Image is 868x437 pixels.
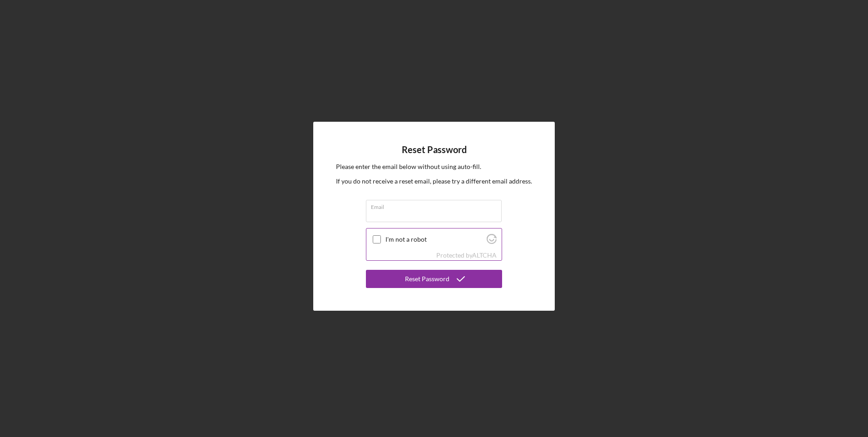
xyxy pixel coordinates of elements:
[436,252,497,259] div: Protected by
[336,176,532,186] p: If you do not receive a reset email, please try a different email address.
[472,251,497,259] a: Visit Altcha.org
[371,200,502,210] label: Email
[385,236,484,243] label: I'm not a robot
[487,238,497,245] a: Visit Altcha.org
[336,162,532,172] p: Please enter the email below without using auto-fill.
[405,270,449,288] div: Reset Password
[402,144,467,155] h4: Reset Password
[366,270,502,288] button: Reset Password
